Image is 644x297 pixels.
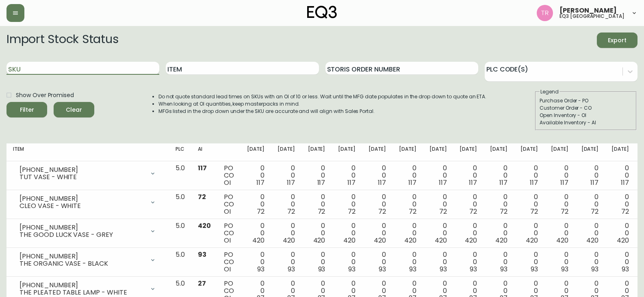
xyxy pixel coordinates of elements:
div: 0 0 [247,251,265,273]
div: [PHONE_NUMBER]THE ORGANIC VASE - BLACK [13,251,163,269]
span: 93 [500,264,507,274]
div: PO CO [224,165,234,186]
div: 0 0 [247,165,265,186]
div: 0 0 [460,251,477,273]
td: 5.0 [169,248,191,277]
span: 117 [469,178,477,187]
div: 0 0 [551,251,568,273]
th: [DATE] [484,143,514,161]
div: THE PLEATED TABLE LAMP - WHITE [20,289,145,296]
span: 93 [379,264,386,274]
div: Purchase Order - PO [540,97,632,104]
span: 72 [500,207,507,216]
div: [PHONE_NUMBER]TUT VASE - WHITE [13,165,163,182]
th: [DATE] [301,143,332,161]
span: 117 [408,178,416,187]
th: [DATE] [605,143,635,161]
span: 420 [617,236,629,245]
div: 0 0 [247,222,265,244]
span: 117 [256,178,265,187]
div: 0 0 [278,193,295,215]
div: PO CO [224,193,234,215]
span: 72 [591,207,598,216]
span: 93 [288,264,295,274]
span: 93 [561,264,568,274]
div: 0 0 [490,251,507,273]
div: 0 0 [338,222,356,244]
span: 420 [313,236,325,245]
button: Export [597,33,637,48]
div: 0 0 [490,193,507,215]
div: [PHONE_NUMBER] [20,282,145,289]
span: 72 [439,207,447,216]
span: 420 [374,236,386,245]
div: THE GOOD LUCK VASE - GREY [20,231,145,238]
span: Clear [60,105,88,115]
th: [DATE] [544,143,575,161]
div: PO CO [224,251,234,273]
span: OI [224,264,231,274]
div: 0 0 [520,165,538,186]
span: 420 [198,221,211,230]
div: 0 0 [399,165,416,186]
span: 420 [495,236,507,245]
div: [PHONE_NUMBER] [20,166,145,173]
div: 0 0 [460,193,477,215]
div: THE ORGANIC VASE - BLACK [20,260,145,267]
th: AI [191,143,217,161]
div: 0 0 [581,193,599,215]
div: 0 0 [429,193,447,215]
div: 0 0 [520,193,538,215]
img: logo [307,6,337,19]
div: [PHONE_NUMBER] [20,195,145,202]
div: 0 0 [551,165,568,186]
div: [PHONE_NUMBER]THE GOOD LUCK VASE - GREY [13,222,163,240]
th: [DATE] [423,143,453,161]
span: 420 [526,236,538,245]
span: 93 [409,264,416,274]
span: OI [224,178,231,187]
button: Clear [54,102,94,117]
div: 0 0 [611,193,629,215]
span: 117 [621,178,629,187]
span: OI [224,236,231,245]
span: 72 [409,207,416,216]
div: 0 0 [611,165,629,186]
span: 72 [257,207,265,216]
th: [DATE] [575,143,605,161]
div: 0 0 [338,165,356,186]
span: 420 [283,236,295,245]
div: 0 0 [369,251,386,273]
li: When looking at OI quantities, keep masterpacks in mind. [158,100,487,108]
div: 0 0 [308,251,325,273]
div: 0 0 [611,222,629,244]
div: 0 0 [278,222,295,244]
span: 117 [590,178,598,187]
span: 93 [318,264,325,274]
span: 117 [439,178,447,187]
span: 117 [347,178,356,187]
div: [PHONE_NUMBER] [20,224,145,231]
td: 5.0 [169,219,191,248]
div: 0 0 [399,222,416,244]
span: 117 [317,178,325,187]
span: 420 [556,236,568,245]
span: 420 [435,236,447,245]
th: [DATE] [362,143,392,161]
td: 5.0 [169,190,191,219]
div: 0 0 [429,251,447,273]
span: 93 [348,264,356,274]
div: PO CO [224,222,234,244]
img: 214b9049a7c64896e5c13e8f38ff7a87 [537,5,553,21]
div: 0 0 [247,193,265,215]
span: 420 [586,236,598,245]
div: Available Inventory - AI [540,119,632,126]
div: 0 0 [308,165,325,186]
div: 0 0 [520,222,538,244]
span: 93 [198,250,206,259]
span: 117 [530,178,538,187]
h5: eq3 [GEOGRAPHIC_DATA] [559,14,624,19]
span: 72 [621,207,629,216]
div: Open Inventory - OI [540,112,632,119]
div: 0 0 [338,251,356,273]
